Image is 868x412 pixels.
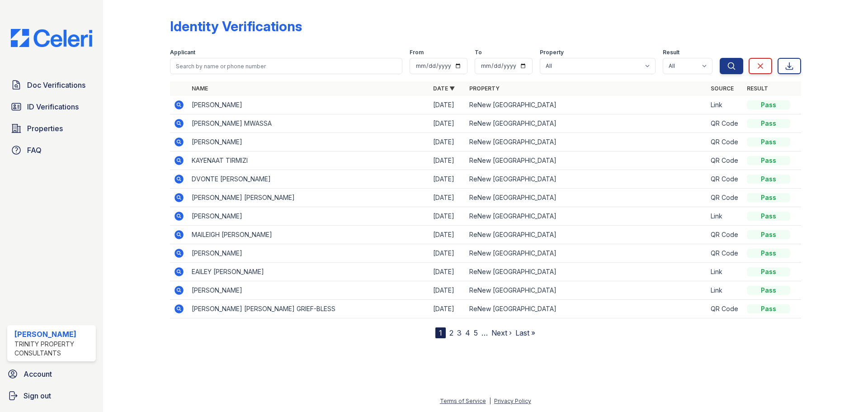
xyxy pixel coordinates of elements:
[188,263,429,281] td: EAILEY [PERSON_NAME]
[466,114,707,133] td: ReNew [GEOGRAPHIC_DATA]
[747,249,790,258] div: Pass
[429,207,466,226] td: [DATE]
[7,76,96,94] a: Doc Verifications
[747,85,768,92] a: Result
[489,398,491,404] div: |
[747,212,790,221] div: Pass
[466,263,707,281] td: ReNew [GEOGRAPHIC_DATA]
[188,281,429,300] td: [PERSON_NAME]
[465,328,470,337] a: 4
[7,119,96,137] a: Properties
[429,263,466,281] td: [DATE]
[188,133,429,152] td: [PERSON_NAME]
[170,58,402,74] input: Search by name or phone number
[457,328,462,337] a: 3
[747,193,790,202] div: Pass
[707,207,743,226] td: Link
[707,244,743,263] td: QR Code
[440,398,486,404] a: Terms of Service
[449,328,453,337] a: 2
[170,18,302,34] div: Identity Verifications
[27,145,42,156] span: FAQ
[475,49,482,56] label: To
[188,226,429,244] td: MAILEIGH [PERSON_NAME]
[747,267,790,276] div: Pass
[663,49,679,56] label: Result
[747,175,790,184] div: Pass
[481,327,488,338] span: …
[494,398,531,404] a: Privacy Policy
[747,230,790,239] div: Pass
[747,137,790,147] div: Pass
[466,170,707,189] td: ReNew [GEOGRAPHIC_DATA]
[188,189,429,207] td: [PERSON_NAME] [PERSON_NAME]
[14,329,92,340] div: [PERSON_NAME]
[188,300,429,318] td: [PERSON_NAME] [PERSON_NAME] GRIEF-BLESS
[515,328,535,337] a: Last »
[188,244,429,263] td: [PERSON_NAME]
[4,365,99,383] a: Account
[188,152,429,170] td: KAYENAAT TIRMIZI
[429,226,466,244] td: [DATE]
[707,114,743,133] td: QR Code
[429,189,466,207] td: [DATE]
[429,96,466,114] td: [DATE]
[747,156,790,165] div: Pass
[27,80,85,90] span: Doc Verifications
[429,300,466,318] td: [DATE]
[469,85,500,92] a: Property
[4,387,99,405] a: Sign out
[410,49,424,56] label: From
[707,96,743,114] td: Link
[188,96,429,114] td: [PERSON_NAME]
[466,207,707,226] td: ReNew [GEOGRAPHIC_DATA]
[540,49,564,56] label: Property
[711,85,734,92] a: Source
[466,189,707,207] td: ReNew [GEOGRAPHIC_DATA]
[747,286,790,295] div: Pass
[466,152,707,170] td: ReNew [GEOGRAPHIC_DATA]
[429,244,466,263] td: [DATE]
[707,281,743,300] td: Link
[747,100,790,109] div: Pass
[429,170,466,189] td: [DATE]
[707,133,743,152] td: QR Code
[466,226,707,244] td: ReNew [GEOGRAPHIC_DATA]
[429,133,466,152] td: [DATE]
[707,152,743,170] td: QR Code
[429,281,466,300] td: [DATE]
[707,263,743,281] td: Link
[707,170,743,189] td: QR Code
[466,244,707,263] td: ReNew [GEOGRAPHIC_DATA]
[192,85,208,92] a: Name
[474,328,478,337] a: 5
[7,98,96,116] a: ID Verifications
[707,226,743,244] td: QR Code
[429,114,466,133] td: [DATE]
[707,300,743,318] td: QR Code
[188,170,429,189] td: DVONTE [PERSON_NAME]
[24,390,51,401] span: Sign out
[27,123,63,134] span: Properties
[433,85,455,92] a: Date ▼
[7,141,96,159] a: FAQ
[466,96,707,114] td: ReNew [GEOGRAPHIC_DATA]
[170,49,195,56] label: Applicant
[24,369,52,379] span: Account
[188,207,429,226] td: [PERSON_NAME]
[747,304,790,313] div: Pass
[435,327,446,338] div: 1
[188,114,429,133] td: [PERSON_NAME] MWASSA
[707,189,743,207] td: QR Code
[466,281,707,300] td: ReNew [GEOGRAPHIC_DATA]
[747,119,790,128] div: Pass
[4,29,99,47] img: CE_Logo_Blue-a8612792a0a2168367f1c8372b55b34899dd931a85d93a1a3d3e32e68fde9ad4.png
[466,300,707,318] td: ReNew [GEOGRAPHIC_DATA]
[27,101,79,112] span: ID Verifications
[466,133,707,152] td: ReNew [GEOGRAPHIC_DATA]
[14,340,92,358] div: Trinity Property Consultants
[429,152,466,170] td: [DATE]
[491,328,512,337] a: Next ›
